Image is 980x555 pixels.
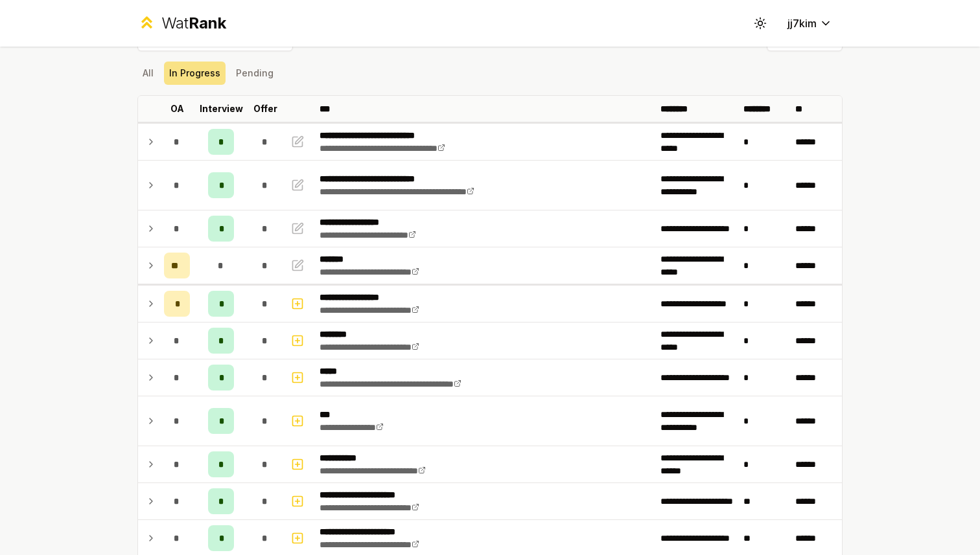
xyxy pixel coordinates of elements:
[231,62,279,85] button: Pending
[787,16,817,31] span: jj7kim
[137,13,226,34] a: WatRank
[189,14,226,32] span: Rank
[161,13,226,34] div: Wat
[253,102,277,115] p: Offer
[137,62,159,85] button: All
[170,102,184,115] p: OA
[777,12,843,35] button: jj7kim
[200,102,243,115] p: Interview
[164,62,226,85] button: In Progress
